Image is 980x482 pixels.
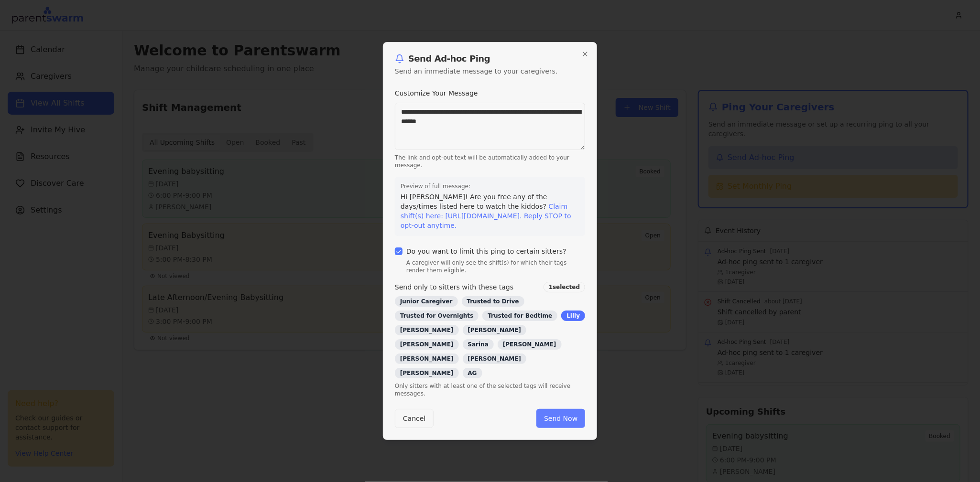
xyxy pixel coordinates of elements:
[463,339,494,350] div: Sarina
[544,282,585,292] div: 1 selected
[406,259,585,274] p: A caregiver will only see the shift(s) for which their tags render them eligible.
[395,409,434,428] button: Cancel
[463,368,482,378] div: AG
[395,89,478,97] label: Customize Your Message
[536,409,585,428] button: Send Now
[395,311,479,321] div: Trusted for Overnights
[395,296,458,307] div: Junior Caregiver
[395,154,585,169] p: The link and opt-out text will be automatically added to your message.
[395,325,459,335] div: [PERSON_NAME]
[401,182,579,190] label: Preview of full message:
[395,284,513,290] label: Send only to sitters with these tags
[462,296,524,307] div: Trusted to Drive
[395,339,459,350] div: [PERSON_NAME]
[463,325,527,335] div: [PERSON_NAME]
[395,66,585,76] p: Send an immediate message to your caregivers.
[395,54,585,64] h2: Send Ad-hoc Ping
[395,353,459,364] div: [PERSON_NAME]
[463,353,527,364] div: [PERSON_NAME]
[482,311,557,321] div: Trusted for Bedtime
[406,248,566,255] label: Do you want to limit this ping to certain sitters?
[395,368,459,378] div: [PERSON_NAME]
[498,339,562,350] div: [PERSON_NAME]
[561,311,585,321] div: Lilly
[401,203,571,229] span: Claim shift(s) here: [URL][DOMAIN_NAME]. Reply STOP to opt-out anytime.
[395,382,585,397] p: Only sitters with at least one of the selected tags will receive messages.
[401,192,579,230] p: Hi [PERSON_NAME]! Are you free any of the days/times listed here to watch the kiddos?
